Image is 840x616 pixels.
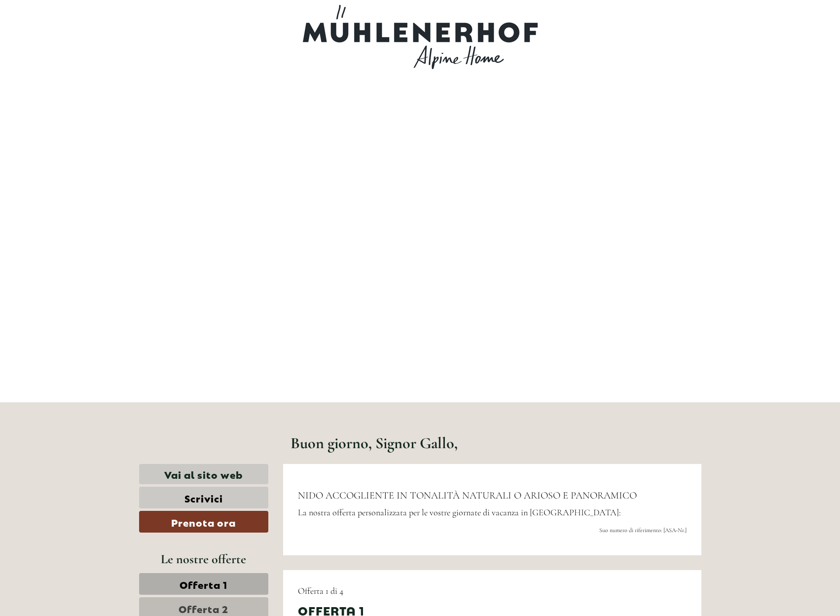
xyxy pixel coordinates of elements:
[291,434,458,452] h1: Buon giorno, Signor Gallo,
[179,601,228,615] span: Offerta 2
[599,527,687,534] span: Suo numero di riferimento: [ASA-Nr.]
[298,490,637,501] span: NIDO ACCOGLIENTE IN TONALITÀ NATURALI O ARIOSO E PANORAMICO
[298,507,621,518] span: La nostra offerta personalizzata per le vostre giornate di vacanza in [GEOGRAPHIC_DATA]:
[139,464,269,484] a: Vai al sito web
[139,487,269,508] a: Scrivici
[139,550,269,568] div: Le nostre offerte
[180,577,227,591] span: Offerta 1
[139,511,269,533] a: Prenota ora
[298,585,343,596] span: Offerta 1 di 4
